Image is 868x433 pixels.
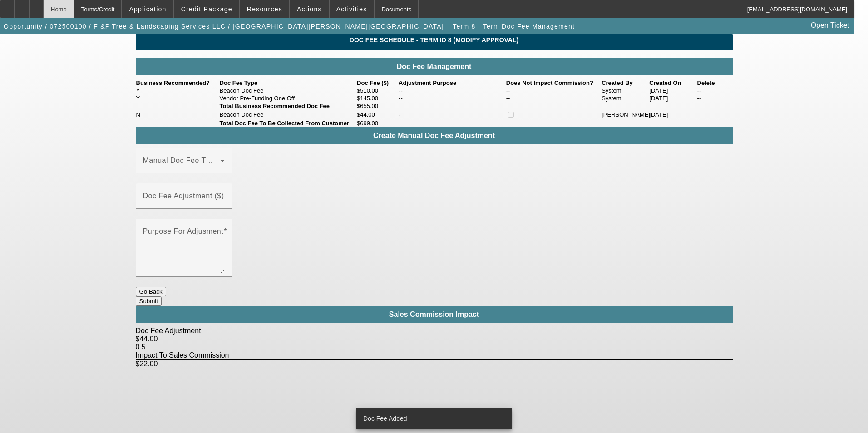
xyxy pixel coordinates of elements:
[506,79,601,87] th: Does Not Impact Commission?
[649,94,696,102] td: [DATE]
[240,0,289,18] button: Resources
[481,18,577,34] button: Term Doc Fee Management
[136,87,219,94] td: Y
[143,227,224,235] mat-label: Purpose For Adjusment
[219,119,356,127] td: Total Doc Fee To Be Collected From Customer
[398,94,506,102] td: --
[356,102,398,110] td: $655.00
[181,5,232,13] span: Credit Package
[398,110,506,119] td: -
[356,110,398,119] td: $44.00
[136,296,162,306] button: Submit
[143,157,218,164] mat-label: Manual Doc Fee Type
[601,87,649,94] td: System
[506,87,601,94] td: --
[398,79,506,87] th: Adjustment Purpose
[136,110,219,119] td: N
[219,79,356,87] th: Doc Fee Type
[697,87,733,94] td: --
[649,110,696,119] td: [DATE]
[601,110,649,119] td: [PERSON_NAME]
[506,94,601,102] td: --
[290,0,329,18] button: Actions
[140,63,728,71] h4: Doc Fee Management
[136,94,219,102] td: Y
[136,335,733,343] div: $44.00
[356,87,398,94] td: $510.00
[697,79,733,87] th: Delete
[143,36,726,44] span: Doc Fee Schedule - Term ID 8 (Modify Approval)
[449,18,478,34] button: Term 8
[143,192,224,200] mat-label: Doc Fee Adjustment ($)
[356,119,398,127] td: $699.00
[136,351,733,359] div: Impact To Sales Commission
[601,94,649,102] td: System
[356,79,398,87] th: Doc Fee ($)
[807,18,853,33] a: Open Ticket
[136,343,733,351] div: 0.5
[174,0,239,18] button: Credit Package
[356,408,508,429] div: Doc Fee Added
[4,23,444,30] span: Opportunity / 072500100 / F &F Tree & Landscaping Services LLC / [GEOGRAPHIC_DATA][PERSON_NAME][G...
[122,0,173,18] button: Application
[136,79,219,87] th: Business Recommended?
[219,110,356,119] td: Beacon Doc Fee
[336,5,367,13] span: Activities
[297,5,322,13] span: Actions
[140,310,728,319] h4: Sales Commission Impact
[136,287,166,296] button: Go Back
[649,79,696,87] th: Created On
[483,23,575,30] span: Term Doc Fee Management
[697,94,733,102] td: --
[247,5,282,13] span: Resources
[649,87,696,94] td: [DATE]
[356,94,398,102] td: $145.00
[136,327,733,335] div: Doc Fee Adjustment
[219,94,356,102] td: Vendor Pre-Funding One Off
[136,359,733,368] div: $22.00
[140,132,728,140] h4: Create Manual Doc Fee Adjustment
[129,5,166,13] span: Application
[219,102,356,110] td: Total Business Recommended Doc Fee
[601,79,649,87] th: Created By
[330,0,374,18] button: Activities
[219,87,356,94] td: Beacon Doc Fee
[398,87,506,94] td: --
[453,23,475,30] span: Term 8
